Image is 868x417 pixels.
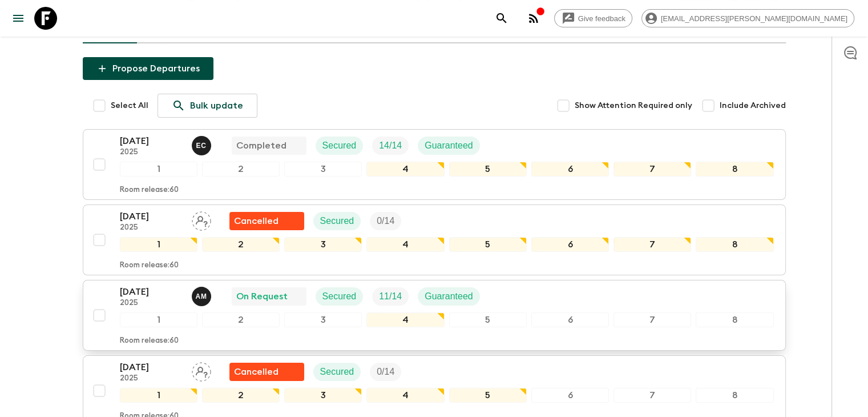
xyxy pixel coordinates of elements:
[120,261,179,270] p: Room release: 60
[120,134,183,148] p: [DATE]
[120,312,197,327] div: 1
[490,7,513,30] button: search adventures
[316,137,364,155] div: Secured
[379,290,402,303] p: 11 / 14
[158,94,257,118] a: Bulk update
[202,162,280,177] div: 2
[120,148,183,157] p: 2025
[320,214,354,228] p: Secured
[366,312,444,327] div: 4
[531,162,609,177] div: 6
[641,9,854,27] div: [EMAIL_ADDRESS][PERSON_NAME][DOMAIN_NAME]
[449,388,527,403] div: 5
[284,237,362,252] div: 3
[120,210,183,223] p: [DATE]
[313,363,361,381] div: Secured
[449,162,527,177] div: 5
[370,212,401,230] div: Trip Fill
[696,237,773,252] div: 8
[120,299,183,308] p: 2025
[192,290,213,299] span: Allan Morales
[120,388,197,403] div: 1
[377,365,394,379] p: 0 / 14
[372,287,409,306] div: Trip Fill
[192,139,213,149] span: Eduardo Caravaca
[236,290,288,303] p: On Request
[379,139,402,153] p: 14 / 14
[554,9,632,27] a: Give feedback
[120,285,183,299] p: [DATE]
[192,366,211,375] span: Assign pack leader
[655,14,854,23] span: [EMAIL_ADDRESS][PERSON_NAME][DOMAIN_NAME]
[613,388,691,403] div: 7
[7,7,30,30] button: menu
[372,137,409,155] div: Trip Fill
[531,312,609,327] div: 6
[120,223,183,232] p: 2025
[234,365,278,379] p: Cancelled
[320,365,354,379] p: Secured
[696,388,773,403] div: 8
[366,237,444,252] div: 4
[83,280,786,351] button: [DATE]2025Allan MoralesOn RequestSecuredTrip FillGuaranteed12345678Room release:60
[322,139,357,153] p: Secured
[572,14,632,23] span: Give feedback
[196,292,207,301] p: A M
[120,237,197,252] div: 1
[696,162,773,177] div: 8
[613,237,691,252] div: 7
[83,205,786,275] button: [DATE]2025Assign pack leaderFlash Pack cancellationSecuredTrip Fill12345678Room release:60
[111,100,148,111] span: Select All
[202,312,280,327] div: 2
[192,287,213,306] button: AM
[322,290,357,303] p: Secured
[425,290,473,303] p: Guaranteed
[575,100,692,111] span: Show Attention Required only
[366,388,444,403] div: 4
[234,214,278,228] p: Cancelled
[192,215,211,224] span: Assign pack leader
[202,237,280,252] div: 2
[284,388,362,403] div: 3
[370,363,401,381] div: Trip Fill
[83,129,786,200] button: [DATE]2025Eduardo Caravaca CompletedSecuredTrip FillGuaranteed12345678Room release:60
[120,186,179,195] p: Room release: 60
[377,214,394,228] p: 0 / 14
[425,139,473,153] p: Guaranteed
[696,312,773,327] div: 8
[284,162,362,177] div: 3
[613,312,691,327] div: 7
[83,57,213,80] button: Propose Departures
[120,162,197,177] div: 1
[120,374,183,383] p: 2025
[190,99,243,113] p: Bulk update
[449,312,527,327] div: 5
[236,139,286,153] p: Completed
[120,336,179,346] p: Room release: 60
[449,237,527,252] div: 5
[120,360,183,374] p: [DATE]
[316,287,364,306] div: Secured
[202,388,280,403] div: 2
[229,363,304,381] div: Flash Pack cancellation
[313,212,361,230] div: Secured
[531,237,609,252] div: 6
[613,162,691,177] div: 7
[720,100,786,111] span: Include Archived
[531,388,609,403] div: 6
[366,162,444,177] div: 4
[229,212,304,230] div: Flash Pack cancellation
[284,312,362,327] div: 3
